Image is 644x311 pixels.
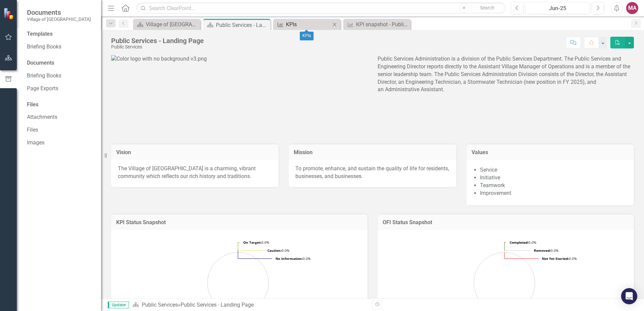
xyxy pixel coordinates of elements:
div: KPI snapshot - Public Services [356,20,409,29]
h3: Values [472,149,629,155]
li: Teamwork [480,182,627,189]
tspan: Removed: [534,248,551,253]
span: Updater [108,302,129,308]
tspan: Completed: [510,240,528,245]
div: Village of [GEOGRAPHIC_DATA] - Welcome Page [146,20,199,29]
text: 0.0% [267,248,289,253]
li: Improvement [480,189,627,197]
div: Templates [27,30,94,38]
small: Village of [GEOGRAPHIC_DATA] [27,16,91,22]
a: Public Services [142,302,178,308]
p: Public Services Administration is a division of the Public Services Department. The Public Servic... [378,55,634,95]
div: Public Services - Landing Page [181,302,254,308]
h3: KPI Status Snapshot [116,219,362,226]
a: Briefing Books [27,72,94,80]
a: Attachments [27,113,94,121]
div: Documents [27,59,94,67]
h3: Mission [294,149,451,155]
button: MA [626,2,638,14]
p: To promote, enhance, and sustain the quality of life for residents, businesses, and businesses. [295,165,449,180]
input: Search ClearPoint... [136,2,506,14]
h3: OFI Status Snapshot [383,219,629,226]
div: Public Services - Landing Page [111,37,204,44]
text: 0.0% [542,256,577,261]
div: Files [27,101,94,109]
div: Public Services - Landing Page [216,21,269,29]
div: » [132,301,367,309]
a: Briefing Books [27,43,94,51]
a: Page Exports [27,85,94,93]
tspan: Not Yet Started: [542,256,569,261]
div: Open Intercom Messenger [621,288,637,304]
text: 0.0% [243,240,269,245]
button: Jun-25 [525,2,590,14]
a: Village of [GEOGRAPHIC_DATA] - Welcome Page [135,20,199,29]
tspan: Caution: [267,248,282,253]
div: Jun-25 [528,4,587,12]
text: 0.0% [510,240,536,245]
div: KPIs [286,20,330,29]
a: Images [27,139,94,147]
span: Documents [27,8,91,16]
li: Initiative [480,174,627,182]
tspan: No Information: [276,256,303,261]
button: Search [471,3,504,13]
div: KPIs [300,32,314,40]
img: ClearPoint Strategy [3,7,15,20]
h3: Vision [116,149,273,155]
text: 0.0% [276,256,311,261]
tspan: On Target: [243,240,261,245]
p: The Village of [GEOGRAPHIC_DATA] is a charming, vibrant community which reflects our rich history... [118,165,272,180]
span: Search [480,5,494,10]
a: Files [27,126,94,134]
div: Public Services [111,44,204,49]
a: KPI snapshot - Public Services [345,20,409,29]
a: KPIs [275,20,330,29]
img: Color logo with no background v3.png [111,55,207,63]
li: Service [480,166,627,174]
text: 0.0% [534,248,558,253]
